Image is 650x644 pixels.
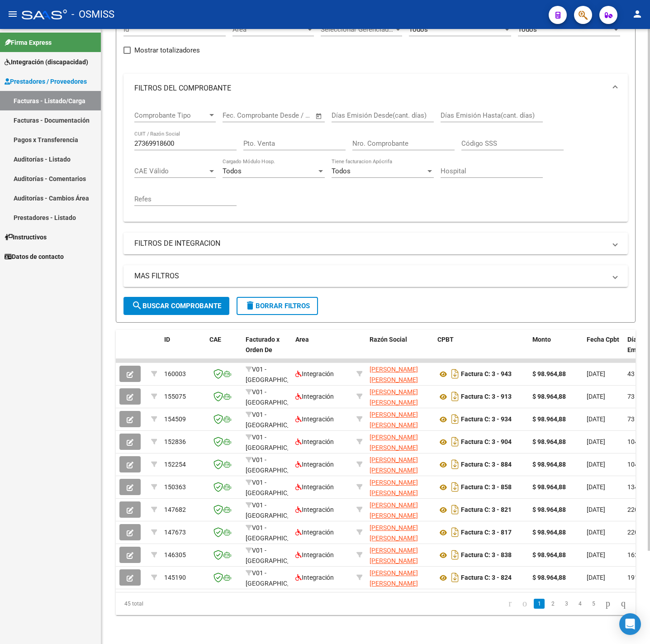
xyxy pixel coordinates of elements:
[434,330,529,370] datatable-header-cell: CPBT
[449,457,461,472] i: Descargar documento
[123,233,628,254] mat-expansion-panel-header: FILTROS DE INTEGRACION
[587,529,605,536] span: [DATE]
[116,592,218,615] div: 45 total
[295,438,334,445] span: Integración
[449,548,461,562] i: Descargar documento
[123,265,628,287] mat-expansion-panel-header: MAS FILTROS
[532,551,566,558] strong: $ 98.964,88
[588,599,599,609] a: 5
[245,300,256,311] mat-icon: delete
[532,415,566,423] strong: $ 98.964,88
[5,76,87,86] span: Prestadores / Proveedores
[292,330,353,370] datatable-header-cell: Area
[370,456,418,474] span: [PERSON_NAME] [PERSON_NAME]
[370,545,430,564] div: 27369918600
[245,302,310,310] span: Borrar Filtros
[370,388,418,406] span: [PERSON_NAME] [PERSON_NAME]
[295,506,334,513] span: Integración
[529,330,583,370] datatable-header-cell: Monto
[532,596,546,611] li: page 1
[134,239,606,248] mat-panel-title: FILTROS DE INTEGRACION
[370,411,418,429] span: [PERSON_NAME] [PERSON_NAME]
[449,525,461,539] i: Descargar documento
[332,167,351,175] span: Todos
[461,371,512,378] strong: Factura C: 3 - 943
[134,271,606,281] mat-panel-title: MAS FILTROS
[627,529,638,536] span: 220
[461,552,512,559] strong: Factura C: 3 - 838
[123,297,229,315] button: Buscar Comprobante
[461,484,512,491] strong: Factura C: 3 - 858
[295,393,334,400] span: Integración
[587,483,605,491] span: [DATE]
[518,25,537,33] span: Todos
[164,370,186,377] span: 160003
[370,501,418,519] span: [PERSON_NAME] [PERSON_NAME]
[587,438,605,445] span: [DATE]
[242,330,292,370] datatable-header-cell: Facturado x Orden De
[532,483,566,491] strong: $ 98.964,88
[587,596,600,611] li: page 5
[449,389,461,404] i: Descargar documento
[164,529,186,536] span: 147673
[602,599,614,609] a: go to next page
[164,438,186,445] span: 152836
[246,336,280,353] span: Facturado x Orden De
[461,506,512,514] strong: Factura C: 3 - 821
[532,393,566,400] strong: $ 98.964,88
[206,330,242,370] datatable-header-cell: CAE
[370,479,418,496] span: [PERSON_NAME] [PERSON_NAME]
[295,483,334,491] span: Integración
[161,330,206,370] datatable-header-cell: ID
[164,336,170,343] span: ID
[449,412,461,426] i: Descargar documento
[370,455,430,474] div: 27369918600
[164,506,186,513] span: 147682
[617,599,630,609] a: go to last page
[561,599,572,609] a: 3
[532,438,566,445] strong: $ 98.964,88
[314,111,324,121] button: Open calendar
[237,297,318,315] button: Borrar Filtros
[532,574,566,581] strong: $ 98.964,88
[295,370,334,377] span: Integración
[164,483,186,491] span: 150363
[619,613,641,635] div: Open Intercom Messenger
[627,506,638,513] span: 220
[370,569,418,587] span: [PERSON_NAME] [PERSON_NAME]
[164,551,186,558] span: 146305
[223,167,242,175] span: Todos
[370,432,430,451] div: 27369918600
[164,461,186,468] span: 152254
[260,111,304,119] input: End date
[627,393,635,400] span: 73
[532,506,566,513] strong: $ 98.964,88
[518,599,531,609] a: go to previous page
[449,480,461,494] i: Descargar documento
[532,529,566,536] strong: $ 98.964,88
[134,83,606,93] mat-panel-title: FILTROS DEL COMPROBANTE
[627,461,638,468] span: 104
[295,461,334,468] span: Integración
[7,9,18,19] mat-icon: menu
[449,570,461,585] i: Descargar documento
[71,5,114,24] span: - OSMISS
[587,370,605,377] span: [DATE]
[209,336,221,343] span: CAE
[627,438,638,445] span: 104
[370,410,430,429] div: 27369918600
[370,524,418,542] span: [PERSON_NAME] [PERSON_NAME]
[366,330,434,370] datatable-header-cell: Razón Social
[5,232,47,242] span: Instructivos
[370,500,430,519] div: 27369918600
[409,25,428,33] span: Todos
[295,415,334,423] span: Integración
[574,599,585,609] a: 4
[370,477,430,496] div: 27369918600
[134,45,200,56] span: Mostrar totalizadores
[573,596,587,611] li: page 4
[5,38,52,48] span: Firma Express
[627,415,635,423] span: 73
[370,366,418,383] span: [PERSON_NAME] [PERSON_NAME]
[370,364,430,383] div: 27369918600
